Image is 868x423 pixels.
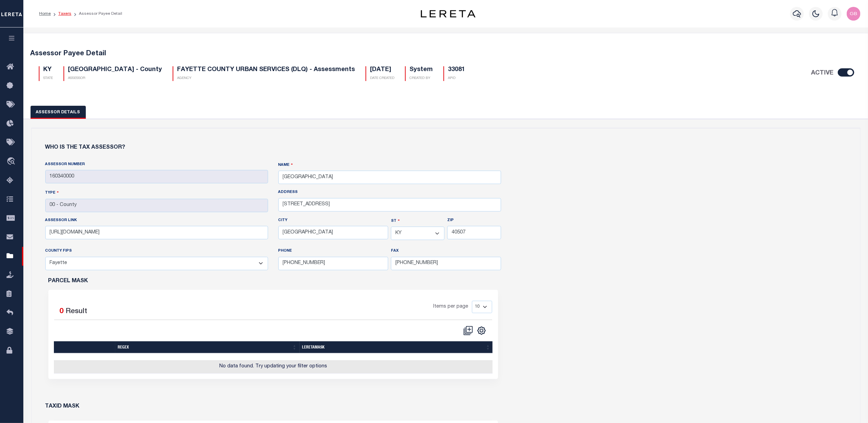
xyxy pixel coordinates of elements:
[421,10,476,18] img: logo-dark.svg
[39,12,51,16] a: Home
[278,218,288,224] label: CITY
[410,76,433,81] p: CREATED BY
[44,76,53,81] p: STATE
[391,218,400,224] label: ST
[847,7,860,21] img: svg+xml;base64,PHN2ZyB4bWxucz0iaHR0cDovL3d3dy53My5vcmcvMjAwMC9zdmciIHBvaW50ZXItZXZlbnRzPSJub25lIi...
[447,218,454,224] label: Zip
[278,248,292,254] label: PHONE
[66,306,88,317] label: Result
[433,303,468,311] span: Items per page
[410,66,433,74] h5: System
[45,404,80,410] h6: TAXID MASK
[177,66,355,74] h5: FAYETTE COUNTY URBAN SERVICES (DLQ) - Assessments
[31,106,86,119] button: Assessor Details
[45,190,59,196] label: Type
[278,190,298,195] label: ADDRESS
[115,341,300,353] th: regex: activate to sort column ascending
[177,76,355,81] p: AGENCY
[54,360,493,374] td: No data found. Try updating your filter options
[68,66,162,74] h5: [GEOGRAPHIC_DATA] - County
[31,50,861,58] h5: Assessor Payee Detail
[60,308,64,315] span: 0
[48,278,498,284] h6: PARCEL MASK
[68,76,162,81] p: ASSESSOR
[300,341,493,353] th: leretamask: activate to sort column ascending
[45,162,85,168] label: Assessor Number
[44,66,53,74] h5: KY
[391,248,398,254] label: FAX
[370,76,395,81] p: DATE CREATED
[58,12,71,16] a: Taxers
[370,66,395,74] h5: [DATE]
[45,218,77,224] label: ASSESSOR LINK
[45,248,72,254] label: COUNTY FIPS
[45,145,126,151] h6: Who is the tax assessor?
[71,11,122,17] li: Assessor Payee Detail
[448,66,465,74] h5: 33081
[811,68,834,78] label: ACTIVE
[7,157,18,166] i: travel_explore
[448,76,465,81] p: APID
[278,162,293,168] label: NAME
